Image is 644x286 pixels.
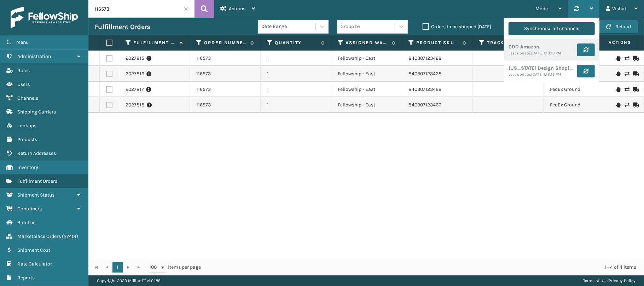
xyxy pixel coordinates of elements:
[408,55,442,61] a: 840307123428
[196,70,211,77] a: 116573
[204,40,247,46] label: Order Number
[509,44,573,50] div: CDD Amazon
[17,178,57,184] span: Fulfillment Orders
[524,22,579,35] div: Synchronise all channels
[17,247,50,253] span: Shipment Cost
[17,81,30,87] span: Users
[331,51,402,66] td: Fellowship - East
[196,101,211,109] a: 116573
[633,56,637,61] i: Mark as Shipped
[423,24,491,30] label: Orders to be shipped [DATE]
[261,66,331,82] td: 1
[616,103,620,107] i: On Hold
[531,72,561,77] span: [DATE] 1:13:15 PM
[17,164,38,170] span: Inventory
[616,71,620,76] i: On Hold
[229,6,245,12] span: Actions
[408,86,441,92] a: 840307123466
[17,275,35,281] span: Reports
[625,71,629,76] i: Change shipping
[416,40,459,46] label: Product SKU
[509,72,531,77] span: Last update:
[11,7,78,28] img: logo
[196,55,211,62] a: 116573
[544,82,614,97] td: FedEx Ground
[616,56,620,61] i: On Hold
[633,71,637,76] i: Mark as Shipped
[531,51,561,56] span: [DATE] 1:13:16 PM
[408,71,442,77] a: 840307123428
[599,21,638,33] button: Reload
[17,68,30,74] span: Roles
[625,87,629,92] i: Change shipping
[17,136,37,142] span: Products
[586,37,636,48] span: Actions
[17,150,56,156] span: Return Addresses
[535,6,548,12] span: Mode
[17,109,56,115] span: Shipping Carriers
[346,40,388,46] label: Assigned Warehouse
[544,97,614,113] td: FedEx Ground
[509,51,531,56] span: Last update:
[609,278,636,283] a: Privacy Policy
[16,39,29,45] span: Menu
[331,82,402,97] td: Fellowship - East
[261,82,331,97] td: 1
[275,40,318,46] label: Quantity
[211,264,636,271] div: 1 - 4 of 4 items
[509,22,595,35] button: Synchronise all channels
[625,56,629,61] i: Change shipping
[17,233,61,239] span: Marketplace Orders
[408,102,441,108] a: 840307123466
[126,86,144,93] a: 2027817
[17,53,51,59] span: Administration
[625,103,629,107] i: Change shipping
[62,233,78,239] span: ( 27401 )
[17,220,35,226] span: Batches
[126,70,144,77] a: 2027816
[17,206,42,212] span: Containers
[341,23,360,30] div: Group by
[509,65,573,71] div: California Design Shopify
[331,66,402,82] td: Fellowship - East
[261,97,331,113] td: 1
[331,97,402,113] td: Fellowship - East
[633,87,637,92] i: Mark as Shipped
[261,23,316,30] div: Date Range
[149,262,201,273] span: items per page
[261,51,331,66] td: 1
[196,86,211,93] a: 116573
[17,192,54,198] span: Shipment Status
[583,275,636,286] div: |
[487,40,530,46] label: Tracking Number
[17,123,36,129] span: Lookups
[95,23,150,31] h3: Fulfillment Orders
[17,261,52,267] span: Rate Calculator
[149,264,160,271] span: 100
[17,95,38,101] span: Channels
[633,103,637,107] i: Mark as Shipped
[112,262,123,273] a: 1
[126,101,145,109] a: 2027818
[97,275,161,286] p: Copyright 2023 Milliard™ v 1.0.185
[616,87,620,92] i: On Hold
[583,278,608,283] a: Terms of Use
[126,55,144,62] a: 2027815
[133,40,176,46] label: Fulfillment Order Id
